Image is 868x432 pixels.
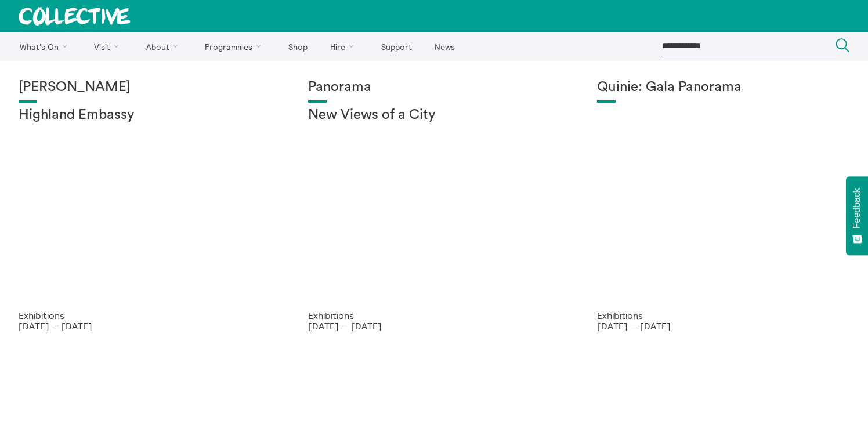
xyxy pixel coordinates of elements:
[308,321,560,331] p: [DATE] — [DATE]
[278,32,317,61] a: Shop
[846,176,868,255] button: Feedback - Show survey
[578,61,868,350] a: Josie Vallely Quinie: Gala Panorama Exhibitions [DATE] — [DATE]
[371,32,422,61] a: Support
[597,79,849,96] h1: Quinie: Gala Panorama
[308,79,560,96] h1: Panorama
[84,32,134,61] a: Visit
[290,61,579,350] a: Collective Panorama June 2025 small file 8 Panorama New Views of a City Exhibitions [DATE] — [DATE]
[19,310,271,321] p: Exhibitions
[320,32,369,61] a: Hire
[19,107,271,124] h2: Highland Embassy
[308,310,560,321] p: Exhibitions
[597,321,849,331] p: [DATE] — [DATE]
[19,321,271,331] p: [DATE] — [DATE]
[19,79,271,96] h1: [PERSON_NAME]
[136,32,193,61] a: About
[424,32,465,61] a: News
[195,32,276,61] a: Programmes
[852,188,862,228] span: Feedback
[597,310,849,321] p: Exhibitions
[308,107,560,124] h2: New Views of a City
[9,32,82,61] a: What's On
